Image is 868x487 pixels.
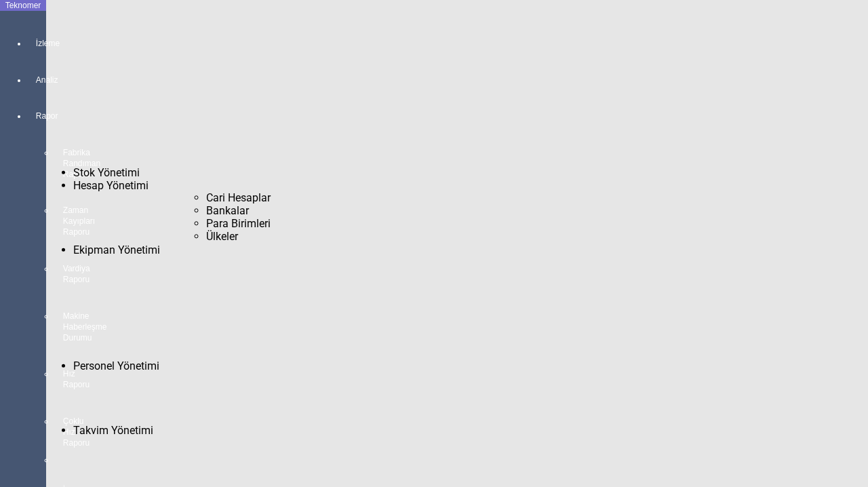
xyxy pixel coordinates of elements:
[206,217,271,230] span: Para Birimleri
[206,191,271,204] span: Cari Hesaplar
[73,424,153,437] span: Takvim Yönetimi
[206,204,249,217] span: Bankalar
[206,230,238,243] span: Ülkeler
[73,166,140,179] span: Stok Yönetimi
[73,359,159,372] span: Personel Yönetimi
[73,179,149,192] span: Hesap Yönetimi
[73,243,160,256] span: Ekipman Yönetimi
